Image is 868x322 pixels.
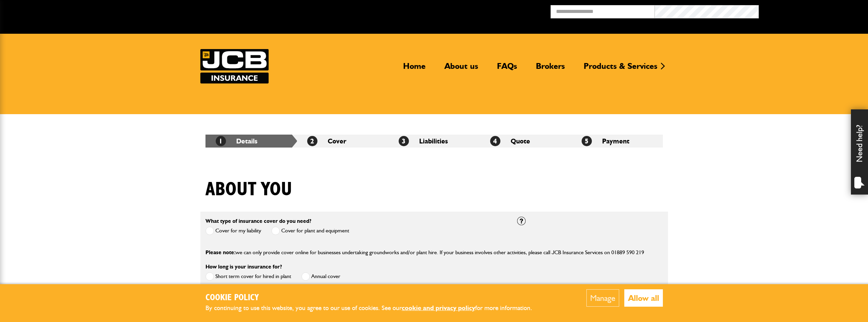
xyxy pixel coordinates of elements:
a: About us [439,61,483,77]
li: Liabilities [388,135,480,148]
label: Cover for my liability [205,227,261,235]
li: Payment [571,135,663,148]
a: JCB Insurance Services [200,49,269,83]
p: we can only provide cover online for businesses undertaking groundworks and/or plant hire. If you... [205,248,663,257]
label: Short term cover for hired in plant [205,272,291,281]
span: 3 [399,136,409,146]
a: cookie and privacy policy [402,304,475,312]
p: By continuing to use this website, you agree to our use of cookies. See our for more information. [205,303,543,313]
li: Details [205,135,297,148]
a: Products & Services [579,61,663,77]
span: 2 [307,136,317,146]
li: Quote [480,135,571,148]
label: How long is your insurance for? [205,264,282,270]
a: FAQs [492,61,522,77]
span: Please note: [205,249,236,256]
label: Cover for plant and equipment [271,227,349,235]
button: Allow all [624,289,663,307]
label: Annual cover [301,272,340,281]
button: Broker Login [759,5,863,16]
span: 1 [216,136,226,146]
div: Need help? [851,109,868,195]
label: What type of insurance cover do you need? [205,218,311,224]
h1: About you [205,178,292,201]
span: 5 [582,136,592,146]
a: Brokers [531,61,570,77]
h2: Cookie Policy [205,293,543,303]
img: JCB Insurance Services logo [200,49,269,83]
button: Manage [586,289,619,307]
li: Cover [297,135,388,148]
span: 4 [490,136,500,146]
a: Home [398,61,431,77]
